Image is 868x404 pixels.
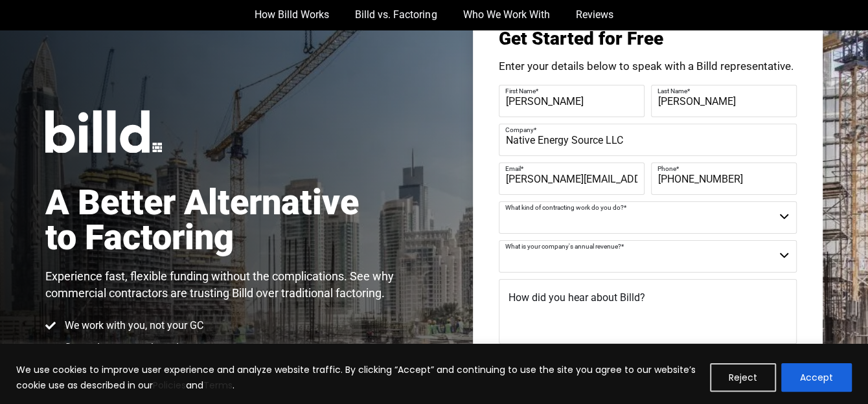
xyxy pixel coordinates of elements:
[657,87,687,95] span: Last Name
[505,87,536,95] span: First Name
[16,362,700,393] p: We use cookies to improve user experience and analyze website traffic. By clicking “Accept” and c...
[153,379,186,392] a: Policies
[499,61,797,72] p: Enter your details below to speak with a Billd representative.
[62,340,227,355] span: Same day approvals and payments
[62,318,203,333] span: We work with you, not your GC
[505,165,521,172] span: Email
[45,268,411,302] p: Experience fast, flexible funding without the complications. See why commercial contractors are t...
[781,363,852,392] button: Accept
[203,379,233,392] a: Terms
[505,126,534,133] span: Company
[508,291,645,304] span: How did you hear about Billd?
[657,165,676,172] span: Phone
[499,30,797,48] h3: Get Started for Free
[710,363,776,392] button: Reject
[45,185,359,255] h1: A Better Alternative to Factoring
